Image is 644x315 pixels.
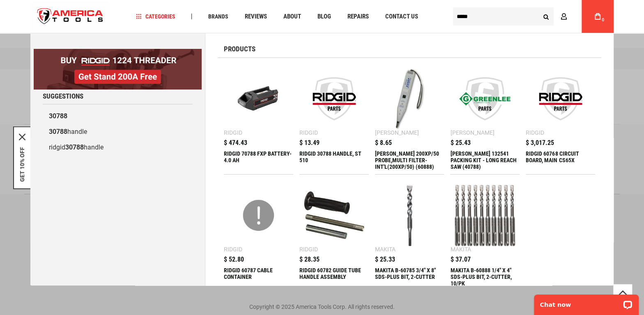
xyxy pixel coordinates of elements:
span: $ 474.43 [224,140,247,146]
a: Reviews [241,11,271,22]
span: Suggestions [43,93,83,100]
a: RIDGID 60787 CABLE CONTAINER Ridgid $ 52.80 RIDGID 60787 CABLE CONTAINER [224,181,293,291]
div: Greenlee 200XP/50 PROBE,MULTI FILTER-INT'L(200XP/50) (60888) [375,150,444,170]
span: $ 3,017.25 [526,140,554,146]
svg: close icon [19,133,25,140]
div: Makita [450,246,471,252]
img: RIDGID 60787 CABLE CONTAINER [228,185,289,246]
a: Greenlee 200XP/50 PROBE,MULTI FILTER-INT'L(200XP/50) (60888) [PERSON_NAME] $ 8.65 [PERSON_NAME] 2... [375,64,444,174]
span: Reviews [245,14,267,20]
span: $ 25.33 [375,256,395,263]
button: GET 10% OFF [19,147,25,182]
a: Repairs [344,11,373,22]
div: MAKITA B-60785 3/4 [375,267,444,287]
a: Brands [205,11,232,22]
div: RIDGID 60787 CABLE CONTAINER [224,267,293,287]
a: MAKITA B-60785 3/4 Makita $ 25.33 MAKITA B-60785 3/4" X 8" SDS-PLUS BIT, 2-CUTTER [375,181,444,291]
a: Blog [314,11,335,22]
div: Makita [375,246,396,252]
a: BOGO: Buy RIDGID® 1224 Threader, Get Stand 200A Free! [34,49,202,55]
span: $ 37.07 [450,256,470,263]
img: Greenlee 132541 PACKING KIT - LONG REACH SAW (40788) [454,68,515,129]
div: RIDGID 30788 HANDLE, ST 510 [299,150,369,170]
iframe: LiveChat chat widget [529,289,644,315]
span: $ 28.35 [299,256,320,263]
span: $ 8.65 [375,140,392,146]
div: RIDGID 70788 FXP BATTERY- 4.0 AH [224,150,293,170]
span: Brands [208,14,228,19]
div: Ridgid [299,130,318,136]
a: RIDGID 30788 HANDLE, ST 510 Ridgid $ 13.49 RIDGID 30788 HANDLE, ST 510 [299,64,369,174]
div: Ridgid [526,130,544,136]
div: RIDGID 60782 GUIDE TUBE HANDLE ASSEMBLY [299,267,369,287]
span: Repairs [347,14,369,20]
img: RIDGID 30788 HANDLE, ST 510 [304,68,365,129]
img: Greenlee 200XP/50 PROBE,MULTI FILTER-INT'L(200XP/50) (60888) [379,68,440,129]
b: 30788 [65,143,84,151]
span: $ 25.43 [450,140,470,146]
b: 30788 [49,112,67,120]
img: RIDGID 60782 GUIDE TUBE HANDLE ASSEMBLY [304,185,365,246]
a: 30788handle [43,124,193,140]
div: RIDGID 60768 CIRCUIT BOARD, MAIN CS65X [526,150,595,170]
a: 30788 [43,108,193,124]
div: Greenlee 132541 PACKING KIT - LONG REACH SAW (40788) [450,150,520,170]
div: Ridgid [224,246,242,252]
button: Close [19,133,25,140]
a: About [280,11,305,22]
img: MAKITA B-60785 3/4 [379,185,440,246]
span: Blog [317,14,331,20]
a: store logo [30,1,110,32]
div: [PERSON_NAME] [450,130,494,136]
a: RIDGID 60768 CIRCUIT BOARD, MAIN CS65X Ridgid $ 3,017.25 RIDGID 60768 CIRCUIT BOARD, MAIN CS65X [526,64,595,174]
img: RIDGID 60768 CIRCUIT BOARD, MAIN CS65X [530,68,591,129]
a: Contact Us [382,11,422,22]
span: Contact Us [385,14,418,20]
img: America Tools [30,1,110,32]
a: Greenlee 132541 PACKING KIT - LONG REACH SAW (40788) [PERSON_NAME] $ 25.43 [PERSON_NAME] 132541 P... [450,64,520,174]
a: ridgid30788handle [43,140,193,155]
span: Products [224,46,255,53]
a: MAKITA B-60888 1/4 Makita $ 37.07 MAKITA B-60888 1/4" X 4" SDS-PLUS BIT, 2-CUTTER, 10/PK [450,181,520,291]
div: MAKITA B-60888 1/4 [450,267,520,287]
span: $ 13.49 [299,140,320,146]
a: Categories [132,11,179,22]
div: Ridgid [299,246,318,252]
img: RIDGID 70788 FXP BATTERY- 4.0 AH [228,68,289,129]
div: Ridgid [224,130,242,136]
img: MAKITA B-60888 1/4 [454,185,515,246]
b: 30788 [49,128,67,136]
span: 0 [602,18,604,22]
img: BOGO: Buy RIDGID® 1224 Threader, Get Stand 200A Free! [34,49,202,90]
span: About [283,14,301,20]
a: RIDGID 70788 FXP BATTERY- 4.0 AH Ridgid $ 474.43 RIDGID 70788 FXP BATTERY- 4.0 AH [224,64,293,174]
span: Categories [136,14,175,19]
button: Search [538,9,554,24]
a: RIDGID 60782 GUIDE TUBE HANDLE ASSEMBLY Ridgid $ 28.35 RIDGID 60782 GUIDE TUBE HANDLE ASSEMBLY [299,181,369,291]
span: $ 52.80 [224,256,244,263]
div: [PERSON_NAME] [375,130,419,136]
